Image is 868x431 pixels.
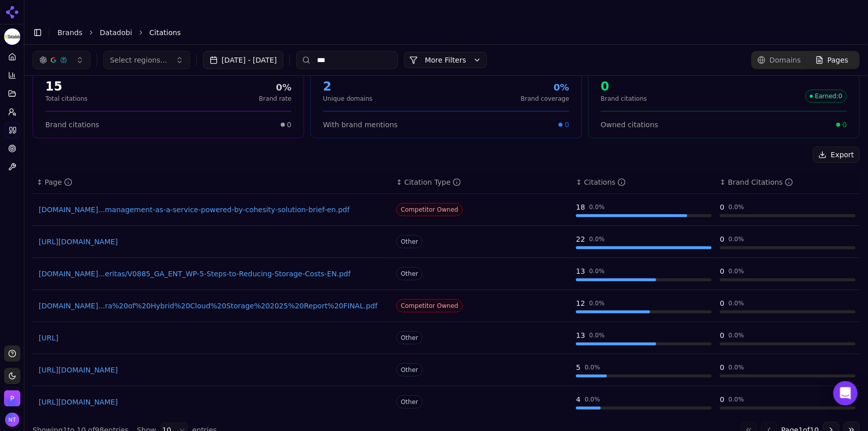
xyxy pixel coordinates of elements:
p: Total citations [45,95,88,103]
th: brandCitationCount [716,171,860,194]
nav: breadcrumb [57,27,840,38]
div: 0.0 % [729,299,744,307]
a: [DOMAIN_NAME]...ra%20of%20Hybrid%20Cloud%20Storage%202025%20Report%20FINAL.pdf [39,301,386,311]
span: Pages [828,55,849,65]
div: 0 [720,394,725,405]
button: Current brand: Datadobi [4,28,20,45]
button: More Filters [404,52,487,68]
tr: [DOMAIN_NAME]...ra%20of%20Hybrid%20Cloud%20Storage%202025%20Report%20FINAL.pdfCompetitor Owned120... [33,290,860,322]
div: 0.0 % [729,363,744,371]
span: Select regions... [110,55,167,65]
button: [DATE] - [DATE] [203,51,284,69]
div: Citation Type [404,177,461,187]
span: Other [396,267,423,280]
div: 0% [521,80,569,95]
div: 0.0 % [729,395,744,404]
div: ↕Citations [576,177,712,187]
a: [URL][DOMAIN_NAME] [39,365,386,375]
p: Unique domains [323,95,372,103]
span: 0 [565,120,569,130]
span: Owned citations [601,120,658,130]
div: 2 [323,78,372,95]
button: Open user button [5,413,19,427]
span: Other [396,235,423,248]
div: 0.0 % [585,363,600,371]
div: Page [45,177,72,187]
div: 0 [720,362,725,372]
div: 13 [576,266,585,276]
span: Citations [150,27,181,38]
div: 15 [45,78,88,95]
div: 0 [601,78,647,95]
button: Open organization switcher [4,390,20,407]
div: Brand Citations [728,177,793,187]
a: [URL][DOMAIN_NAME] [39,237,386,247]
div: 22 [576,234,585,244]
span: With brand mentions [323,120,398,130]
div: Data table [33,171,860,414]
th: page [33,171,392,194]
div: ↕Brand Citations [720,177,856,187]
div: 0 [720,202,725,212]
div: Citations [584,177,626,187]
tr: [URL][DOMAIN_NAME]Other40.0%00.0% [33,386,860,418]
div: Open Intercom Messenger [833,381,858,406]
a: [URL][DOMAIN_NAME] [39,397,386,407]
span: Other [396,331,423,344]
div: 0.0 % [589,235,605,243]
a: Datadobi [100,27,132,38]
span: 0 [843,120,847,130]
div: 0 [720,234,725,244]
p: Brand coverage [521,95,569,103]
div: 0.0 % [589,299,605,307]
tr: [DOMAIN_NAME]...eritas/V0885_GA_ENT_WP-5-Steps-to-Reducing-Storage-Costs-EN.pdfOther130.0%00.0% [33,258,860,290]
div: 0 [720,330,725,340]
div: 0 [720,266,725,276]
th: citationTypes [392,171,572,194]
div: ↕Citation Type [396,177,568,187]
button: Export [813,147,860,163]
div: 0% [259,80,292,95]
div: 0.0 % [729,203,744,211]
a: [DOMAIN_NAME]...eritas/V0885_GA_ENT_WP-5-Steps-to-Reducing-Storage-Costs-EN.pdf [39,269,386,279]
tr: [URL]Other130.0%00.0% [33,322,860,354]
div: 0.0 % [589,331,605,339]
div: 0.0 % [729,235,744,243]
img: Nate Tower [5,413,19,427]
div: 5 [576,362,581,372]
a: [DOMAIN_NAME]...management-as-a-service-powered-by-cohesity-solution-brief-en.pdf [39,205,386,215]
span: Other [396,395,423,409]
span: Earned : 0 [805,90,847,103]
p: Brand citations [601,95,647,103]
div: 0.0 % [589,203,605,211]
tr: [DOMAIN_NAME]...management-as-a-service-powered-by-cohesity-solution-brief-en.pdfCompetitor Owned... [33,194,860,226]
a: [URL] [39,333,386,343]
a: Brands [57,28,82,37]
div: 0 [720,298,725,308]
img: Datadobi [4,28,20,45]
div: 0.0 % [589,267,605,275]
div: ↕Page [37,177,388,187]
span: 0 [287,120,292,130]
div: 0.0 % [729,267,744,275]
span: Other [396,363,423,377]
span: Competitor Owned [396,203,463,216]
span: Domains [770,55,801,65]
img: Perrill [4,390,20,407]
div: 4 [576,394,581,405]
div: 13 [576,330,585,340]
tr: [URL][DOMAIN_NAME]Other220.0%00.0% [33,226,860,258]
div: 18 [576,202,585,212]
span: Competitor Owned [396,299,463,312]
tr: [URL][DOMAIN_NAME]Other50.0%00.0% [33,354,860,386]
p: Brand rate [259,95,292,103]
div: 0.0 % [585,395,600,404]
div: 12 [576,298,585,308]
span: Brand citations [45,120,99,130]
th: totalCitationCount [572,171,716,194]
div: 0.0 % [729,331,744,339]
